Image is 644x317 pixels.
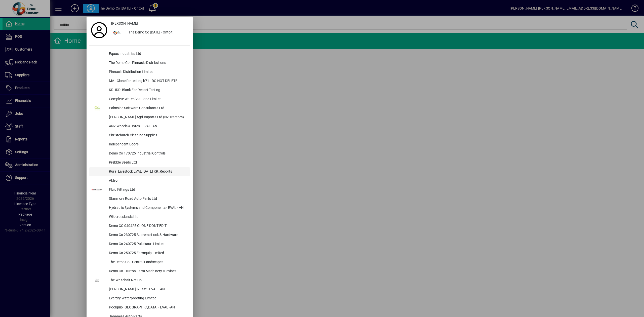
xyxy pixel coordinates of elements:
button: Wildcrosslands Ltd [89,213,190,222]
div: Demo CO 040425 CLONE DONT EDIT [105,222,190,231]
button: The Demo Co - Pinnacle Distributions [89,59,190,68]
div: ANZ Wheels & Tyres - EVAL -AN [105,122,190,131]
div: Rural Livestock EVAL [DATE] KR_Reports [105,167,190,176]
a: [PERSON_NAME] [109,19,190,28]
button: Pinnacle Distribution Limited [89,68,190,77]
div: Aktron [105,176,190,185]
button: MA - Clone for testing b71 - DO NOT DELETE [89,77,190,86]
div: The Whitebait Net Co [105,276,190,285]
div: Christchurch Cleaning Supplies [105,131,190,140]
div: Poolquip [GEOGRAPHIC_DATA] - EVAL -AN [105,303,190,312]
div: Pinnacle Distribution Limited [105,68,190,77]
div: Independent Doors [105,140,190,149]
div: MA - Clone for testing b71 - DO NOT DELETE [105,77,190,86]
div: Wildcrosslands Ltd [105,213,190,222]
div: Prebble Seeds Ltd [105,158,190,167]
button: Demo Co 240725 Pukekauri Limited [89,240,190,249]
button: Christchurch Cleaning Supplies [89,131,190,140]
div: [PERSON_NAME] & East - EVAL - AN [105,285,190,294]
button: Equus Industries Ltd [89,50,190,59]
button: The Demo Co - Central Landscapes [89,258,190,267]
button: The Demo Co [DATE] - Ontoit [109,28,190,37]
button: Demo Co 230725 Supreme Lock & Hardware [89,231,190,240]
button: The Whitebait Net Co [89,276,190,285]
button: Stanmore Road Auto Parts Ltd [89,194,190,204]
div: Equus Industries Ltd [105,50,190,59]
button: Prebble Seeds Ltd [89,158,190,167]
button: Complete Water Solutions Limited [89,95,190,104]
div: Demo Co 250725 Farmquip Limited [105,249,190,258]
button: Aktron [89,176,190,185]
button: KR_IDD_Blank For Report Testing [89,86,190,95]
div: Palmside Software Consultants Ltd [105,104,190,113]
button: Everdry Waterproofing Limited [89,294,190,303]
button: ANZ Wheels & Tyres - EVAL -AN [89,122,190,131]
a: Profile [89,26,109,35]
button: Fluid Fittings Ltd [89,185,190,194]
button: Hydraulic Systems and Components - EVAL - AN [89,204,190,213]
button: [PERSON_NAME] & East - EVAL - AN [89,285,190,294]
button: Independent Doors [89,140,190,149]
div: Complete Water Solutions Limited [105,95,190,104]
div: Demo Co 230725 Supreme Lock & Hardware [105,231,190,240]
div: Demo Co 240725 Pukekauri Limited [105,240,190,249]
div: The Demo Co - Pinnacle Distributions [105,59,190,68]
button: Rural Livestock EVAL [DATE] KR_Reports [89,167,190,176]
div: The Demo Co - Central Landscapes [105,258,190,267]
button: Demo Co 170725 Industrial Controls [89,149,190,158]
button: Demo Co - Turton Farm Machinery /Devines [89,267,190,276]
div: Demo Co 170725 Industrial Controls [105,149,190,158]
div: The Demo Co [DATE] - Ontoit [125,28,190,37]
div: Fluid Fittings Ltd [105,185,190,194]
div: [PERSON_NAME] Agri-Imports Ltd (NZ Tractors) [105,113,190,122]
div: Hydraulic Systems and Components - EVAL - AN [105,204,190,213]
span: [PERSON_NAME] [111,21,138,26]
button: [PERSON_NAME] Agri-Imports Ltd (NZ Tractors) [89,113,190,122]
button: Demo CO 040425 CLONE DONT EDIT [89,222,190,231]
div: Everdry Waterproofing Limited [105,294,190,303]
div: KR_IDD_Blank For Report Testing [105,86,190,95]
button: Poolquip [GEOGRAPHIC_DATA] - EVAL -AN [89,303,190,312]
div: Stanmore Road Auto Parts Ltd [105,194,190,204]
button: Demo Co 250725 Farmquip Limited [89,249,190,258]
button: Palmside Software Consultants Ltd [89,104,190,113]
div: Demo Co - Turton Farm Machinery /Devines [105,267,190,276]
